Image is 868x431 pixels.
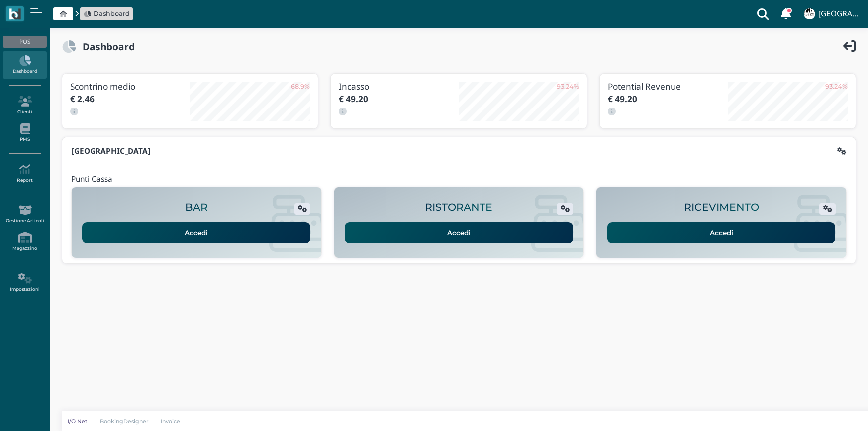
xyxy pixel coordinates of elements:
[94,9,130,18] span: Dashboard
[84,9,130,18] a: Dashboard
[802,2,862,26] a: ... [GEOGRAPHIC_DATA]
[425,202,492,213] h2: RISTORANTE
[185,202,208,213] h2: BAR
[3,92,46,119] a: Clienti
[70,93,95,105] b: € 2.46
[607,222,836,243] a: Accedi
[608,82,728,91] h3: Potential Revenue
[71,175,112,184] h4: Punti Cassa
[608,93,637,105] b: € 49.20
[82,222,310,243] a: Accedi
[3,269,46,296] a: Impostazioni
[797,400,860,423] iframe: Help widget launcher
[3,201,46,228] a: Gestione Articoli
[76,41,135,52] h2: Dashboard
[339,93,368,105] b: € 49.20
[3,36,46,48] div: POS
[818,10,862,18] h4: [GEOGRAPHIC_DATA]
[72,146,150,156] b: [GEOGRAPHIC_DATA]
[3,228,46,255] a: Magazzino
[345,222,573,243] a: Accedi
[70,82,190,91] h3: Scontrino medio
[804,8,815,19] img: ...
[3,119,46,147] a: PMS
[339,82,459,91] h3: Incasso
[684,202,759,213] h2: RICEVIMENTO
[3,160,46,187] a: Report
[3,51,46,79] a: Dashboard
[9,8,20,20] img: logo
